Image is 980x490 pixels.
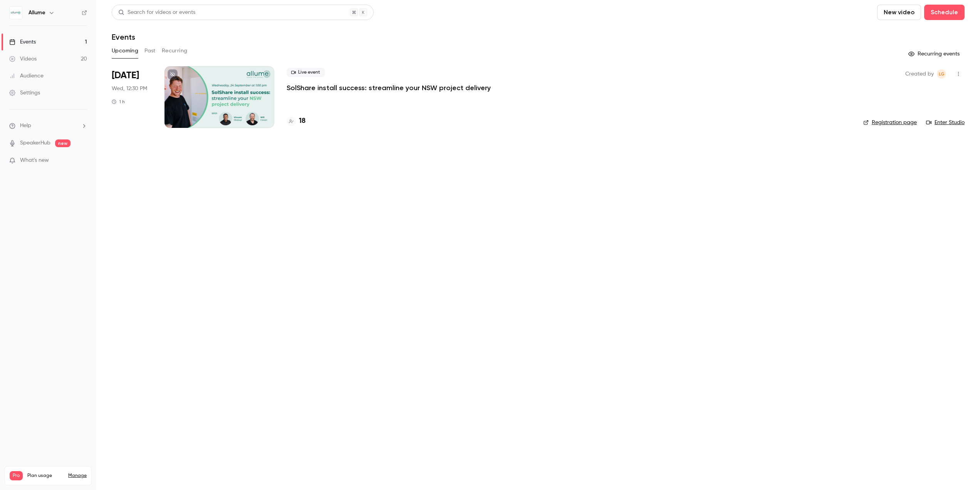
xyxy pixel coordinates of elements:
[287,116,305,126] a: 18
[905,69,934,79] span: Created by
[905,48,965,60] button: Recurring events
[9,72,44,80] div: Audience
[10,7,22,19] img: Allume
[9,38,36,46] div: Events
[926,119,965,126] a: Enter Studio
[9,122,87,130] li: help-dropdown-opener
[118,8,195,17] div: Search for videos or events
[112,99,125,105] div: 1 h
[112,32,135,42] h1: Events
[937,69,946,79] span: Lindsey Guest
[144,45,156,57] button: Past
[27,473,64,479] span: Plan usage
[112,66,152,128] div: Sep 24 Wed, 1:00 PM (Australia/Melbourne)
[112,45,138,57] button: Upcoming
[863,119,917,126] a: Registration page
[287,83,491,92] a: SolShare install success: streamline your NSW project delivery
[112,85,147,92] span: Wed, 12:30 PM
[9,89,40,97] div: Settings
[112,69,139,82] span: [DATE]
[9,55,37,63] div: Videos
[162,45,188,57] button: Recurring
[20,139,50,147] a: SpeakerHub
[68,473,87,479] a: Manage
[287,68,325,77] span: Live event
[78,157,87,164] iframe: Noticeable Trigger
[55,139,70,147] span: new
[20,122,31,130] span: Help
[924,5,965,20] button: Schedule
[20,156,49,164] span: What's new
[877,5,921,20] button: New video
[299,116,305,126] h4: 18
[10,471,23,480] span: Pro
[939,69,945,79] span: LG
[29,9,45,17] h6: Allume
